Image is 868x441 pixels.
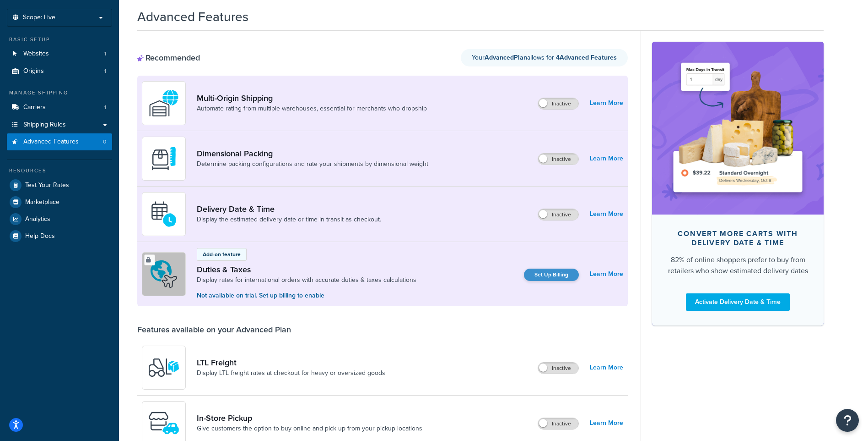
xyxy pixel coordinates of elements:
img: wfgcfpwTIucLEAAAAASUVORK5CYII= [148,407,180,439]
span: Your allows for [472,53,556,62]
a: Automate rating from multiple warehouses, essential for merchants who dropship [197,104,427,113]
span: 1 [104,104,106,111]
a: Shipping Rules [7,116,112,133]
li: Carriers [7,99,112,116]
a: Display the estimated delivery date or time in transit as checkout. [197,215,381,224]
strong: Advanced Plan [485,53,527,62]
span: Test Your Rates [25,182,69,189]
a: Delivery Date & Time [197,204,381,214]
label: Inactive [538,154,578,165]
div: 82% of online shoppers prefer to buy from retailers who show estimated delivery dates [667,254,809,276]
a: Duties & Taxes [197,265,416,275]
label: Inactive [538,98,578,109]
a: Advanced Features0 [7,133,112,150]
img: WatD5o0RtDAAAAAElFTkSuQmCC [148,87,180,119]
a: In-Store Pickup [197,413,422,423]
a: Test Your Rates [7,177,112,193]
a: Determine packing configurations and rate your shipments by dimensional weight [197,160,428,169]
label: Inactive [538,418,578,429]
span: Carriers [23,104,46,111]
span: Advanced Features [23,138,79,146]
a: Display LTL freight rates at checkout for heavy or oversized goods [197,369,385,378]
a: Carriers1 [7,99,112,116]
p: Add-on feature [203,250,241,259]
a: Dimensional Packing [197,149,428,159]
a: Origins1 [7,63,112,80]
div: Resources [7,167,112,175]
li: Websites [7,45,112,62]
a: Learn More [590,417,623,430]
span: 0 [103,138,106,146]
li: Origins [7,63,112,80]
a: Websites1 [7,45,112,62]
a: Learn More [590,152,623,165]
span: Origins [23,67,44,75]
span: 1 [104,50,106,58]
div: Convert more carts with delivery date & time [667,229,809,248]
strong: 4 Advanced Feature s [556,53,617,62]
a: Multi-Origin Shipping [197,93,427,103]
div: Recommended [137,53,200,63]
img: gfkeb5ejjkALwAAAABJRU5ErkJggg== [148,198,180,230]
a: Learn More [590,97,623,110]
img: feature-image-ddt-36eae7f7280da8017bfb280eaccd9c446f90b1fe08728e4019434db127062ab4.png [666,55,810,200]
label: Inactive [538,363,578,374]
a: Learn More [590,268,623,281]
h1: Advanced Features [137,8,248,26]
div: Basic Setup [7,36,112,44]
a: Display rates for international orders with accurate duties & taxes calculations [197,276,416,285]
a: LTL Freight [197,358,385,368]
img: DTVBYsAAAAAASUVORK5CYII= [148,143,180,175]
button: Open Resource Center [836,409,859,432]
a: Set Up Billing [524,269,579,281]
p: Not available on trial. Set up billing to enable [197,291,416,301]
a: Give customers the option to buy online and pick up from your pickup locations [197,424,422,433]
a: Activate Delivery Date & Time [686,293,790,311]
label: Inactive [538,209,578,220]
span: 1 [104,67,106,75]
span: Analytics [25,215,50,223]
span: Websites [23,50,49,58]
div: Features available on your Advanced Plan [137,325,291,335]
span: Marketplace [25,198,59,206]
a: Learn More [590,208,623,220]
span: Help Docs [25,232,55,240]
a: Analytics [7,211,112,227]
span: Shipping Rules [23,121,66,129]
div: Manage Shipping [7,89,112,97]
li: Advanced Features [7,133,112,150]
a: Learn More [590,361,623,374]
span: Scope: Live [23,14,55,22]
img: y79ZsPf0fXUFUhFXDzUgf+ktZg5F2+ohG75+v3d2s1D9TjoU8PiyCIluIjV41seZevKCRuEjTPPOKHJsQcmKCXGdfprl3L4q7... [148,352,180,384]
a: Marketplace [7,194,112,210]
a: Help Docs [7,228,112,244]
